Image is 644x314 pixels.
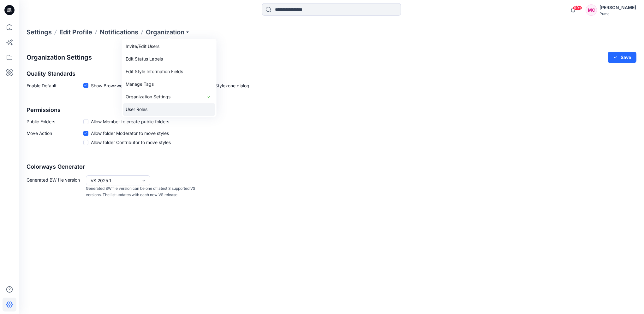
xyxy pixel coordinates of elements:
h2: Permissions [27,107,636,113]
a: Edit Status Labels [123,53,215,65]
p: Move Action [27,130,83,148]
a: Manage Tags [123,78,215,90]
span: Allow Member to create public folders [91,118,169,125]
p: Generated BW file version [27,175,83,198]
div: Puma [599,11,636,16]
p: Public Folders [27,118,83,125]
button: Save [608,52,636,63]
h2: Organization Settings [27,54,92,61]
a: User Roles [123,103,215,116]
div: VS 2025.1 [91,177,138,184]
a: Notifications [100,28,138,37]
h2: Quality Standards [27,71,636,77]
span: Allow folder Moderator to move styles [91,130,169,137]
a: Edit Style Information Fields [123,65,215,78]
span: Allow folder Contributor to move styles [91,139,171,146]
a: Invite/Edit Users [123,40,215,53]
div: [PERSON_NAME] [599,4,636,11]
h2: Colorways Generator [27,164,636,170]
div: MC [586,4,597,16]
span: 99+ [573,5,582,10]
p: Generated BW file version can be one of latest 3 supported VS versions. The list updates with eac... [86,185,198,198]
a: Edit Profile [59,28,92,37]
p: Enable Default [27,82,83,91]
a: Organization Settings [123,90,215,103]
p: Settings [27,28,52,37]
span: Show Browzwear’s default quality standards in the Share to Stylezone dialog [91,82,249,89]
